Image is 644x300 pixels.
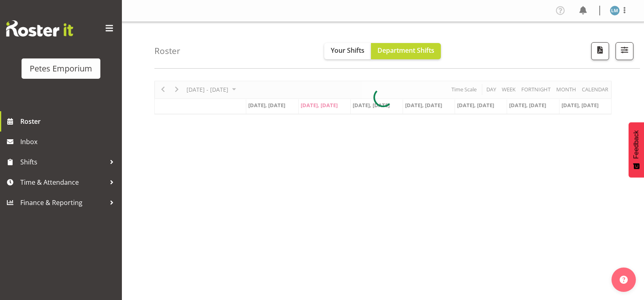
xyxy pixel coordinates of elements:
button: Feedback - Show survey [629,122,644,177]
img: Rosterit website logo [6,20,73,37]
span: Department Shifts [377,46,434,55]
img: help-xxl-2.png [620,276,628,284]
span: Feedback [633,130,640,159]
span: Roster [20,115,118,127]
span: Inbox [20,136,118,148]
span: Time & Attendance [20,176,106,188]
span: Finance & Reporting [20,196,106,209]
span: Shifts [20,156,106,168]
button: Department Shifts [371,43,441,59]
button: Your Shifts [324,43,371,59]
button: Download a PDF of the roster according to the set date range. [591,42,609,60]
div: Petes Emporium [30,63,92,75]
h4: Roster [154,46,180,56]
img: lianne-morete5410.jpg [610,6,620,15]
span: Your Shifts [331,46,364,55]
button: Filter Shifts [616,42,633,60]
